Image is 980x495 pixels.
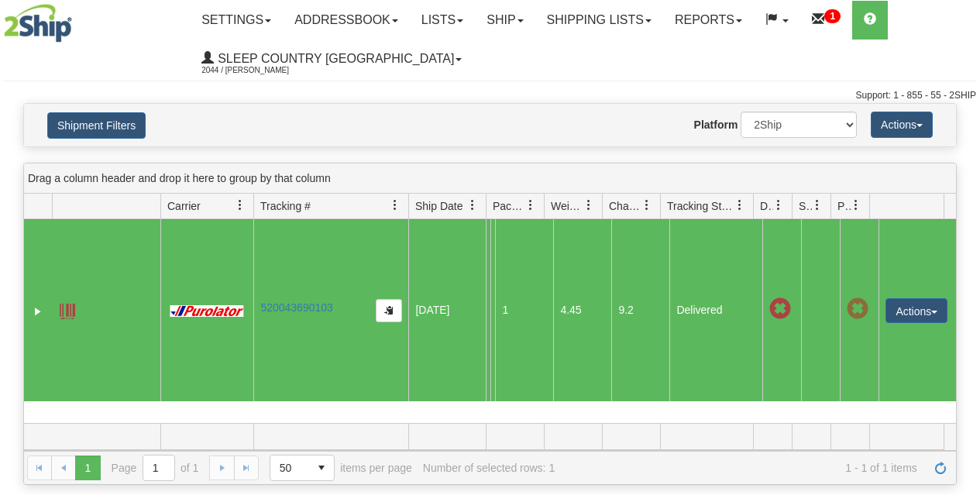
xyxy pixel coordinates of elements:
a: Carrier filter column settings [227,192,253,218]
span: Weight [551,198,583,214]
span: Ship Date [415,198,462,214]
span: items per page [270,455,412,481]
a: Shipping lists [535,1,663,40]
span: Delivery Status [760,198,773,214]
a: Ship [475,1,535,40]
button: Copy to clipboard [376,299,402,322]
td: Delivered [669,219,762,401]
a: Tracking Status filter column settings [727,192,753,218]
input: Page 1 [143,455,174,480]
td: CATHAY HOMES INC Shipping department [GEOGRAPHIC_DATA] ON Woodbridge L4L 5Y3 [486,219,490,401]
a: Charge filter column settings [634,192,660,218]
span: Pickup Status [837,198,851,214]
td: 4.45 [553,219,611,401]
td: [DATE] [408,219,486,401]
a: Weight filter column settings [576,192,602,218]
span: select [309,455,334,480]
a: Reports [663,1,754,40]
div: Number of selected rows: 1 [423,462,555,474]
span: Sleep Country [GEOGRAPHIC_DATA] [214,52,454,65]
div: grid grouping header [24,163,956,194]
button: Actions [885,298,947,323]
img: logo2044.jpg [4,4,72,43]
span: Late [769,298,791,320]
a: Label [60,297,75,321]
a: Tracking # filter column settings [382,192,408,218]
a: Delivery Status filter column settings [765,192,792,218]
a: Pickup Status filter column settings [843,192,869,218]
a: 520043690103 [260,301,332,314]
td: [PERSON_NAME] [PERSON_NAME] CA ON TORONTO M5A 4G3 [490,219,495,401]
span: 2044 / [PERSON_NAME] [201,63,318,78]
a: Addressbook [283,1,410,40]
span: Page 1 [75,455,100,480]
sup: 1 [824,9,841,23]
img: 11 - Purolator [167,305,246,317]
span: Shipment Issues [799,198,812,214]
button: Shipment Filters [47,112,146,139]
a: 1 [800,1,852,40]
label: Platform [694,117,738,132]
td: 9.2 [611,219,669,401]
a: Expand [30,304,46,319]
a: Sleep Country [GEOGRAPHIC_DATA] 2044 / [PERSON_NAME] [190,40,473,78]
span: Pickup Not Assigned [847,298,868,320]
a: Lists [410,1,475,40]
span: Tracking Status [667,198,734,214]
a: Shipment Issues filter column settings [804,192,830,218]
span: Charge [609,198,641,214]
a: Refresh [928,455,953,480]
button: Actions [871,112,933,138]
a: Ship Date filter column settings [459,192,486,218]
a: Settings [190,1,283,40]
span: 1 - 1 of 1 items [566,462,917,474]
td: 1 [495,219,553,401]
span: Carrier [167,198,201,214]
span: Packages [493,198,525,214]
div: Support: 1 - 855 - 55 - 2SHIP [4,89,976,102]
span: Tracking # [260,198,311,214]
span: 50 [280,460,300,476]
a: Packages filter column settings [518,192,544,218]
iframe: chat widget [944,168,978,326]
span: Page sizes drop down [270,455,335,481]
span: Page of 1 [112,455,199,481]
